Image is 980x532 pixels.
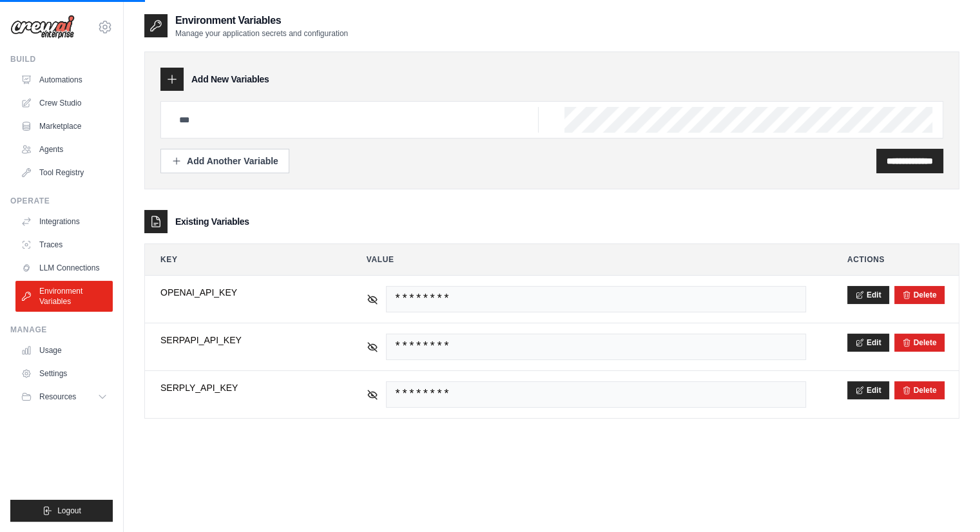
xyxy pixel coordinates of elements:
[10,325,113,335] div: Manage
[191,73,269,86] h3: Add New Variables
[15,340,113,361] a: Usage
[171,155,278,167] div: Add Another Variable
[39,392,76,402] span: Resources
[15,258,113,278] a: LLM Connections
[160,286,325,299] span: OPENAI_API_KEY
[351,244,821,275] th: Value
[160,381,325,394] span: SERPLY_API_KEY
[847,381,889,399] button: Edit
[10,500,113,522] button: Logout
[15,386,113,407] button: Resources
[15,211,113,232] a: Integrations
[15,281,113,312] a: Environment Variables
[902,337,937,348] button: Delete
[175,28,348,39] p: Manage your application secrets and configuration
[145,244,341,275] th: Key
[15,93,113,113] a: Crew Studio
[15,234,113,255] a: Traces
[15,363,113,384] a: Settings
[832,244,959,275] th: Actions
[160,334,325,347] span: SERPAPI_API_KEY
[15,162,113,183] a: Tool Registry
[902,290,937,300] button: Delete
[15,139,113,160] a: Agents
[160,149,289,173] button: Add Another Variable
[57,506,81,516] span: Logout
[175,13,348,28] h2: Environment Variables
[10,15,75,39] img: Logo
[10,54,113,64] div: Build
[902,385,937,395] button: Delete
[10,196,113,206] div: Operate
[847,286,889,304] button: Edit
[847,334,889,352] button: Edit
[15,116,113,137] a: Marketplace
[175,215,249,228] h3: Existing Variables
[15,70,113,90] a: Automations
